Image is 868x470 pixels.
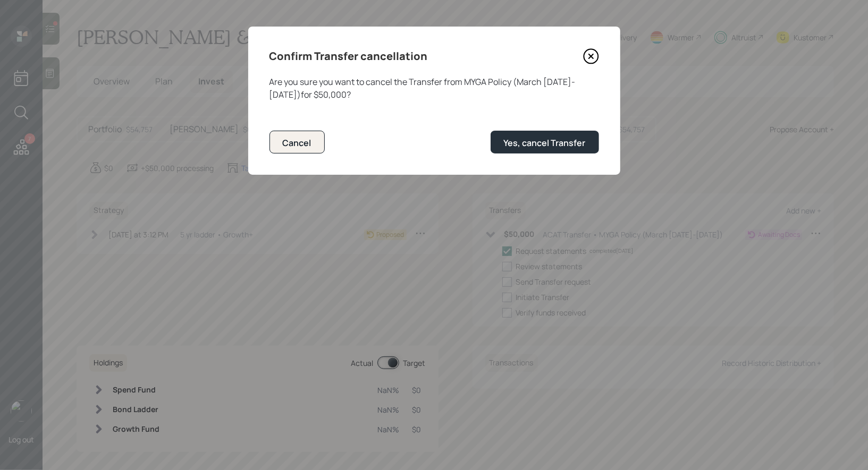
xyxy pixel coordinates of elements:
[269,75,599,101] div: Are you sure you want to cancel the Transfer from MYGA Policy (March [DATE]-[DATE]) for $50,000 ?
[504,137,586,149] div: Yes, cancel Transfer
[269,131,325,153] button: Cancel
[283,137,311,149] div: Cancel
[269,48,428,65] h4: Confirm Transfer cancellation
[491,131,599,153] button: Yes, cancel Transfer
